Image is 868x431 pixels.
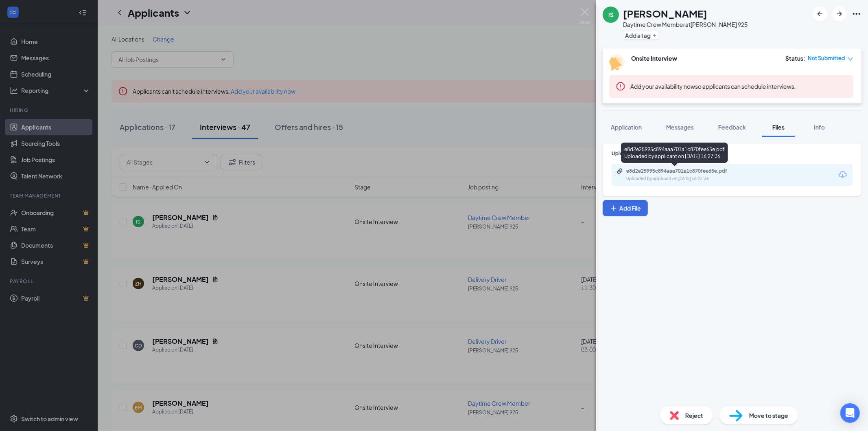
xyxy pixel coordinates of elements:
[832,7,847,21] button: ArrowRight
[617,168,748,182] a: Paperclipe8d2e25995c894aaa701a1c870fee65e.pdfUploaded by applicant on [DATE] 16:27:36
[666,123,694,131] span: Messages
[626,168,740,174] div: e8d2e25995c894aaa701a1c870fee65e.pdf
[814,123,825,131] span: Info
[685,411,703,420] span: Reject
[608,11,614,19] div: IS
[838,170,848,180] svg: Download
[785,54,805,62] div: Status :
[772,123,785,131] span: Files
[610,204,618,212] svg: Plus
[749,411,788,420] span: Move to stage
[835,9,844,19] svg: ArrowRight
[612,150,853,157] div: Upload Resume
[616,81,625,91] svg: Error
[718,123,746,131] span: Feedback
[813,7,827,21] button: ArrowLeftNew
[623,31,659,40] button: PlusAdd a tag
[808,54,845,62] span: Not Submitted
[626,176,748,182] div: Uploaded by applicant on [DATE] 16:27:36
[852,9,861,19] svg: Ellipses
[611,123,642,131] span: Application
[630,82,695,90] button: Add your availability now
[815,9,825,19] svg: ArrowLeftNew
[630,83,796,90] span: so applicants can schedule interviews.
[631,55,677,62] b: Onsite Interview
[623,20,748,29] div: Daytime Crew Member at [PERSON_NAME] 925
[603,200,648,216] button: Add FilePlus
[652,33,657,38] svg: Plus
[840,403,860,423] div: Open Intercom Messenger
[623,7,707,20] h1: [PERSON_NAME]
[621,143,728,163] div: e8d2e25995c894aaa701a1c870fee65e.pdf Uploaded by applicant on [DATE] 16:27:36
[848,56,853,62] span: down
[617,168,623,174] svg: Paperclip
